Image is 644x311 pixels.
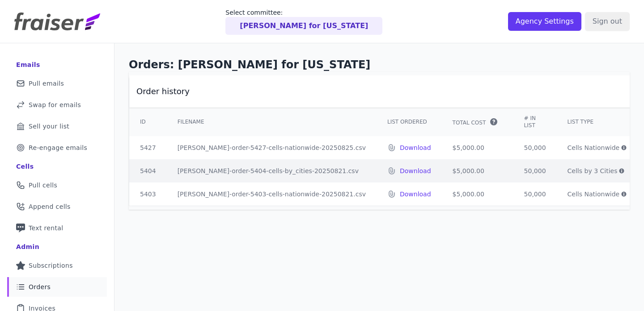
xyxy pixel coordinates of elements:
td: 50,000 [513,159,557,182]
td: 50,000 [513,182,557,206]
input: Agency Settings [508,12,581,31]
span: Total Cost [453,119,486,126]
th: List Ordered [377,108,442,136]
td: 5403 [129,182,167,206]
span: Text rental [29,224,64,232]
td: $5,000.00 [442,159,513,182]
span: Swap for emails [29,100,81,109]
td: 5404 [129,159,167,182]
td: 5427 [129,136,167,159]
td: $5,000.00 [442,136,513,159]
th: Filename [167,108,377,136]
h1: Orders: [PERSON_NAME] for [US_STATE] [129,58,630,72]
a: Download [400,190,431,199]
td: $5,000.00 [442,182,513,206]
p: [PERSON_NAME] for [US_STATE] [240,21,368,31]
div: Emails [16,60,40,69]
a: Subscriptions [7,256,107,275]
input: Sign out [585,12,630,31]
a: Select committee: [PERSON_NAME] for [US_STATE] [225,8,382,35]
th: ID [129,108,167,136]
a: Append cells [7,197,107,216]
a: Text rental [7,218,107,238]
div: Cells [16,162,34,171]
td: [PERSON_NAME]-order-5427-cells-nationwide-20250825.csv [167,136,377,159]
a: Re-engage emails [7,138,107,158]
td: [PERSON_NAME]-order-5403-cells-nationwide-20250821.csv [167,182,377,206]
a: Download [400,143,431,152]
span: Append cells [29,202,71,211]
a: Orders [7,277,107,297]
span: Orders [29,282,51,291]
th: List Type [557,108,638,136]
div: Admin [16,242,39,251]
img: Fraiser Logo [14,12,100,30]
span: Pull cells [29,181,57,190]
span: Re-engage emails [29,143,87,152]
td: 50,000 [513,136,557,159]
p: Select committee: [225,8,382,17]
a: Pull emails [7,74,107,93]
th: # In List [513,108,557,136]
span: Cells by 3 Cities [568,166,618,175]
a: Pull cells [7,175,107,195]
a: Sell your list [7,116,107,136]
a: Download [400,166,431,175]
span: Subscriptions [29,261,73,270]
a: Swap for emails [7,95,107,115]
span: Cells Nationwide [568,190,620,199]
span: Cells Nationwide [568,143,620,152]
td: [PERSON_NAME]-order-5404-cells-by_cities-20250821.csv [167,159,377,182]
span: Pull emails [29,79,64,88]
span: Sell your list [29,122,69,131]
